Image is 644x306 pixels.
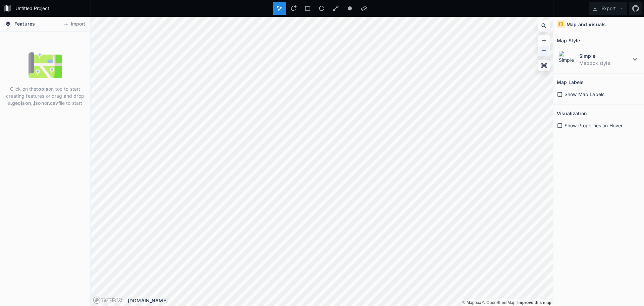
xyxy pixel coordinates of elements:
[557,35,580,46] h2: Map Style
[579,59,631,67] dd: Mapbox style
[11,100,31,106] strong: .geojson
[482,300,516,305] a: OpenStreetMap
[557,108,587,119] h2: Visualization
[579,52,631,59] dt: Simple
[567,21,606,28] h4: Map and Visuals
[128,297,553,304] div: [DOMAIN_NAME]
[29,48,62,82] img: empty
[93,296,122,304] a: Mapbox logo
[462,300,481,305] a: Mapbox
[557,77,584,87] h2: Map Labels
[14,20,35,27] span: Features
[589,2,627,15] button: Export
[36,86,48,92] strong: tools
[49,100,58,106] strong: .csv
[60,19,89,30] button: Import
[5,85,85,106] p: Click on the on top to start creating features or drag and drop a , or file to start
[517,300,551,305] a: Map feedback
[565,91,604,98] span: Show Map Labels
[558,51,576,68] img: Simple
[565,122,623,129] span: Show Properties on Hover
[33,100,44,106] strong: .json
